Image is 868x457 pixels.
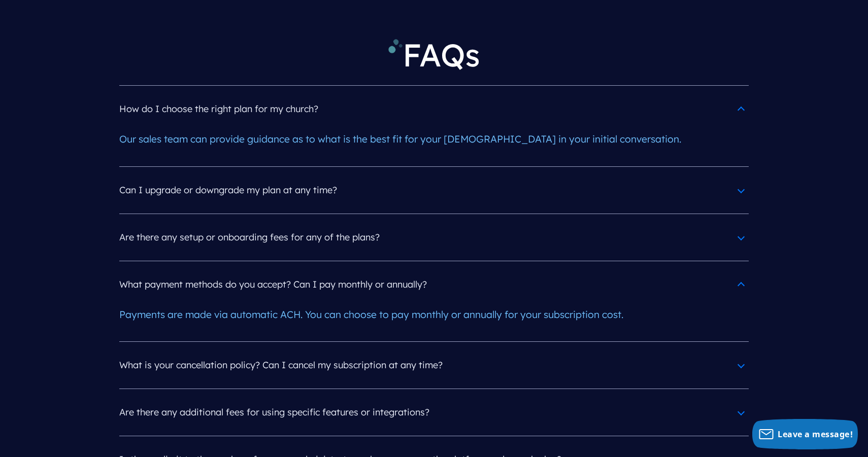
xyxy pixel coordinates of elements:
button: Leave a message! [752,419,858,449]
div: Our sales team can provide guidance as to what is the best fit for your [DEMOGRAPHIC_DATA] in you... [119,122,749,156]
h4: Are there any additional fees for using specific features or integrations? [119,399,749,426]
h2: FAQs [119,28,749,85]
div: Payments are made via automatic ACH. You can choose to pay monthly or annually for your subscript... [119,298,749,332]
h4: What payment methods do you accept? Can I pay monthly or annually? [119,271,749,298]
h4: Are there any setup or onboarding fees for any of the plans? [119,224,749,251]
h4: What is your cancellation policy? Can I cancel my subscription at any time? [119,352,749,378]
span: Leave a message! [778,429,853,440]
h4: How do I choose the right plan for my church? [119,96,749,122]
h4: Can I upgrade or downgrade my plan at any time? [119,177,749,203]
